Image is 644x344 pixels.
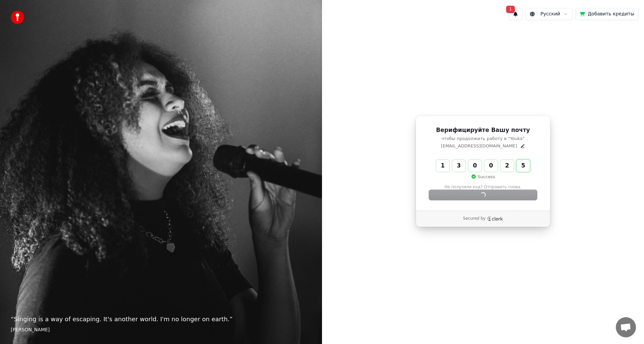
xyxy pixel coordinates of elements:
[11,11,24,24] img: youka
[575,8,639,20] button: Добавить кредиты
[506,6,515,13] span: 1
[429,126,537,134] h1: Верифицируйте Вашу почту
[471,174,495,180] p: Success
[487,216,503,221] a: Clerk logo
[11,315,311,324] p: “ Singing is a way of escaping. It's another world. I'm no longer on earth. ”
[463,216,485,221] p: Secured by
[11,327,311,333] footer: [PERSON_NAME]
[441,143,517,149] p: [EMAIL_ADDRESS][DOMAIN_NAME]
[616,317,636,337] div: Открытый чат
[436,160,543,172] input: Enter verification code
[508,8,523,20] button: 1
[520,143,525,149] button: Edit
[429,136,537,142] p: чтобы продолжить работу в "Youka"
